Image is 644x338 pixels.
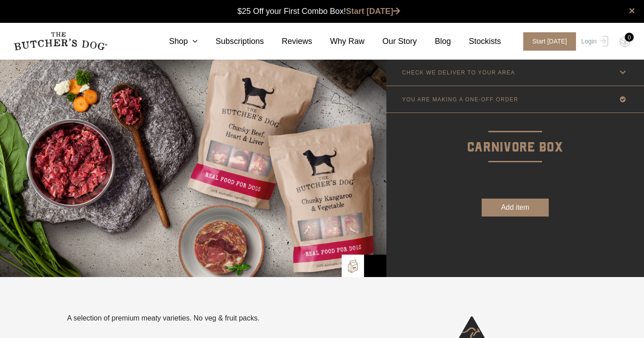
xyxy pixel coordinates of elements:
a: Start [DATE] [346,7,401,16]
img: TBD_Cart-Empty.png [619,36,631,48]
span: Start [DATE] [523,32,576,51]
a: Subscriptions [198,35,264,48]
p: CHECK WE DELIVER TO YOUR AREA [402,69,515,76]
a: Reviews [264,35,312,48]
p: YOU ARE MAKING A ONE-OFF ORDER [402,96,518,103]
img: TBD_Build-A-Box.png [346,260,360,273]
p: Carnivore Box [386,113,644,158]
a: Our Story [364,35,417,48]
a: Shop [151,35,198,48]
a: close [629,5,635,16]
a: Login [579,32,608,51]
img: Bowl-Icon2.png [369,259,382,273]
a: CHECK WE DELIVER TO YOUR AREA [386,59,644,86]
button: Add item [482,199,549,217]
div: 0 [625,33,634,42]
a: Why Raw [312,35,364,48]
a: YOU ARE MAKING A ONE-OFF ORDER [386,86,644,113]
a: Blog [417,35,451,48]
a: Stockists [451,35,501,48]
a: Start [DATE] [514,32,579,51]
